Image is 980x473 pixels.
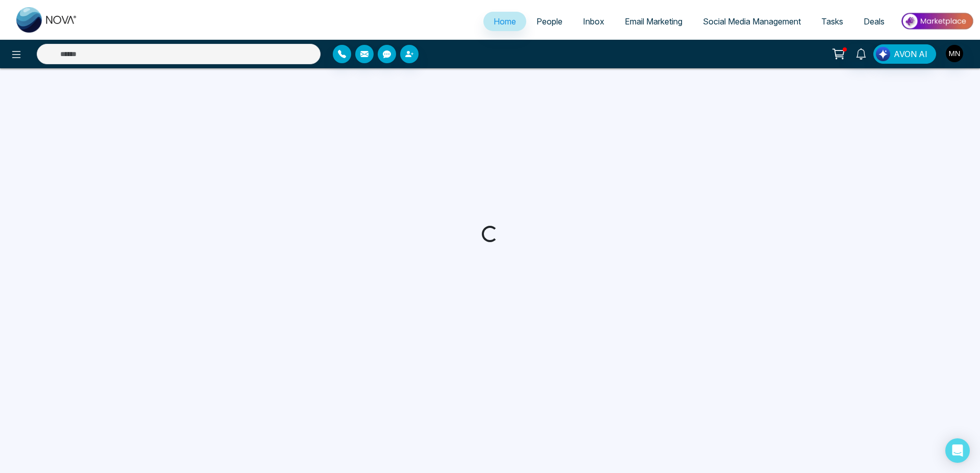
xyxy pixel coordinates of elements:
[483,12,526,31] a: Home
[583,16,604,27] span: Inbox
[536,16,562,27] span: People
[946,45,963,62] img: User Avatar
[703,16,801,27] span: Social Media Management
[811,12,853,31] a: Tasks
[876,47,890,61] img: Lead Flow
[821,16,843,27] span: Tasks
[615,12,693,31] a: Email Marketing
[526,12,573,31] a: People
[16,7,78,33] img: Nova CRM Logo
[494,16,516,27] span: Home
[853,12,895,31] a: Deals
[894,48,927,60] span: AVON AI
[573,12,615,31] a: Inbox
[693,12,811,31] a: Social Media Management
[945,438,970,463] div: Open Intercom Messenger
[864,16,885,27] span: Deals
[873,44,936,64] button: AVON AI
[625,16,682,27] span: Email Marketing
[900,10,974,33] img: Market-place.gif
